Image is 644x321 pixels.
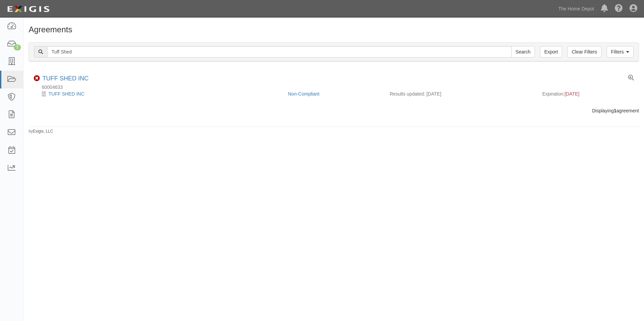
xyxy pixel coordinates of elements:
[29,129,53,134] small: by
[542,91,634,97] div: Expiration:
[5,3,52,15] img: logo-5460c22ac91f19d4615b14bd174203de0afe785f0fc80cf4dbbc73dc1793850b.png
[555,2,598,15] a: The Home Depot
[511,46,535,58] input: Search
[390,91,532,97] div: Results updated: [DATE]
[49,91,85,97] a: TUFF SHED INC
[34,75,40,81] i: Non-Compliant
[565,91,579,97] span: [DATE]
[34,91,283,97] div: TUFF SHED INC
[567,46,601,58] a: Clear Filters
[14,44,21,50] div: 7
[607,46,634,58] a: Filters
[47,46,512,58] input: Search
[42,75,89,82] div: TUFF SHED INC
[540,46,562,58] a: Export
[288,91,319,97] a: Non-Compliant
[628,75,634,81] a: View results summary
[29,25,639,34] h1: Agreements
[24,107,644,114] div: Displaying agreement
[614,108,616,113] b: 1
[615,5,623,13] i: Help Center - Complianz
[42,75,89,82] a: TUFF SHED INC
[33,129,53,134] a: Exigis, LLC
[34,84,639,91] div: 60004633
